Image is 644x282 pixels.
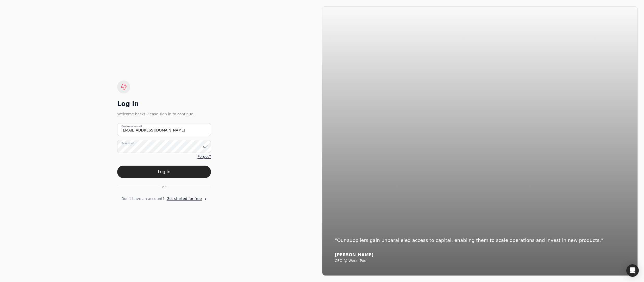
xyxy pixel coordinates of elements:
a: Get started for free [167,196,207,202]
div: [PERSON_NAME] [335,252,625,258]
div: CEO @ Weed Pool [335,259,625,263]
label: Password [121,141,134,146]
span: or [162,184,166,190]
span: Don't have an account? [121,196,165,202]
div: Welcome back! Please sign in to continue. [117,111,211,117]
label: Business email [121,124,142,129]
button: Log in [117,166,211,178]
div: Open Intercom Messenger [626,264,639,277]
a: Forgot? [197,154,211,159]
div: “Our suppliers gain unparalleled access to capital, enabling them to scale operations and invest ... [335,237,625,244]
div: Log in [117,100,211,108]
span: Get started for free [167,196,202,202]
